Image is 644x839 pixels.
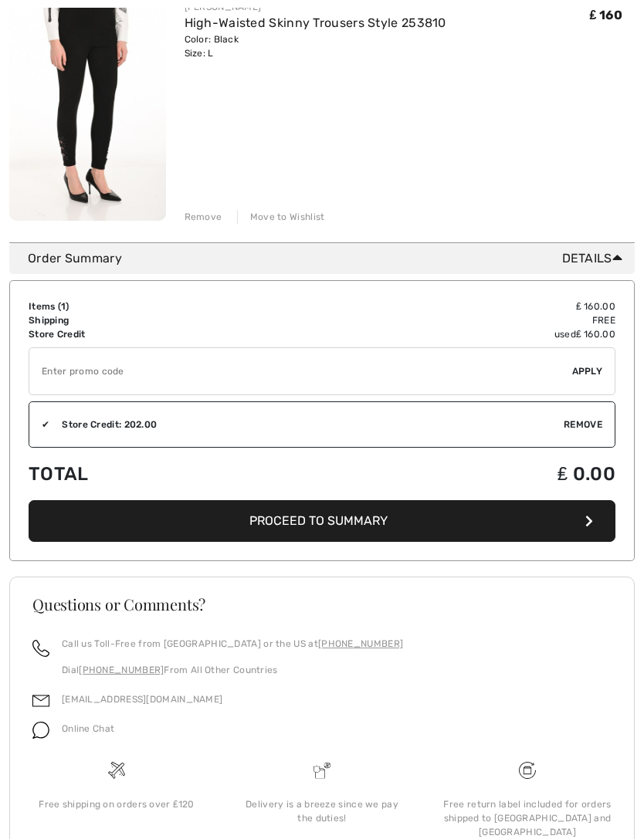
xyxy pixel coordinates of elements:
[185,32,446,60] div: Color: Black Size: L
[49,418,564,431] div: Store Credit: 202.00
[237,210,325,224] div: Move to Wishlist
[32,722,49,739] img: chat
[62,694,222,705] a: [EMAIL_ADDRESS][DOMAIN_NAME]
[29,418,49,431] div: ✔
[318,638,403,649] a: [PHONE_NUMBER]
[319,299,615,313] td: ₤ 160.00
[29,327,319,341] td: Store Credit
[62,723,114,734] span: Online Chat
[29,313,319,327] td: Shipping
[29,500,615,542] button: Proceed to Summary
[519,762,536,779] img: Free shipping on orders over &#8356;120
[61,301,66,312] span: 1
[319,448,615,500] td: ₤ 0.00
[572,364,603,378] span: Apply
[249,513,388,528] span: Proceed to Summary
[32,640,49,657] img: call
[32,597,612,612] h3: Questions or Comments?
[319,313,615,327] td: Free
[108,762,125,779] img: Free shipping on orders over &#8356;120
[29,348,572,394] input: Promo code
[29,448,319,500] td: Total
[562,249,629,268] span: Details
[79,665,164,675] a: [PHONE_NUMBER]
[185,210,222,224] div: Remove
[590,8,622,22] span: ₤ 160
[576,329,615,340] span: ₤ 160.00
[314,762,330,779] img: Delivery is a breeze since we pay the duties!
[28,249,629,268] div: Order Summary
[564,418,602,431] span: Remove
[26,797,207,811] div: Free shipping on orders over ₤120
[185,15,446,30] a: High-Waisted Skinny Trousers Style 253810
[232,797,412,825] div: Delivery is a breeze since we pay the duties!
[29,299,319,313] td: Items ( )
[437,797,618,839] div: Free return label included for orders shipped to [GEOGRAPHIC_DATA] and [GEOGRAPHIC_DATA]
[319,327,615,341] td: used
[32,692,49,709] img: email
[62,637,403,651] p: Call us Toll-Free from [GEOGRAPHIC_DATA] or the US at
[62,663,403,677] p: Dial From All Other Countries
